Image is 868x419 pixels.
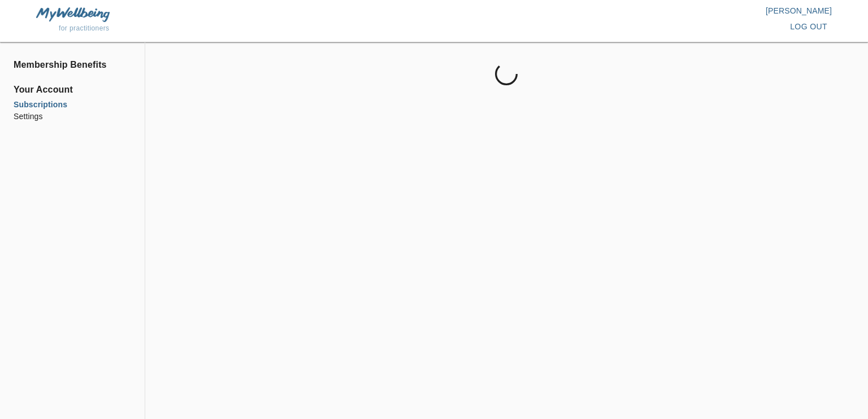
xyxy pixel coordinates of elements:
img: MyWellbeing [36,7,110,21]
button: log out [785,16,832,37]
p: [PERSON_NAME] [434,5,832,16]
a: Settings [14,111,131,123]
span: Your Account [14,83,131,97]
a: Subscriptions [14,99,131,111]
span: for practitioners [59,24,110,32]
span: log out [790,20,827,34]
a: Membership Benefits [14,58,131,72]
